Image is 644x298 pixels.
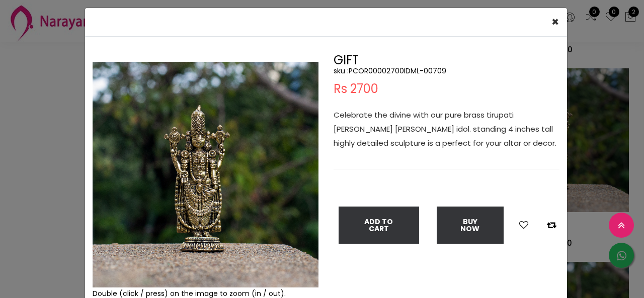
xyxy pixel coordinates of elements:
[551,14,559,30] span: ×
[544,219,559,232] button: Add to compare
[334,83,378,95] span: Rs 2700
[437,207,504,244] button: Buy Now
[334,54,559,66] h2: GIFT
[334,108,559,150] p: Celebrate the divine with our pure brass tirupati [PERSON_NAME] [PERSON_NAME] idol. standing 4 in...
[93,62,318,287] img: Example
[334,66,559,75] h5: sku : PCOR00002700IDML-00709
[516,219,531,232] button: Add to wishlist
[339,207,419,244] button: Add To Cart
